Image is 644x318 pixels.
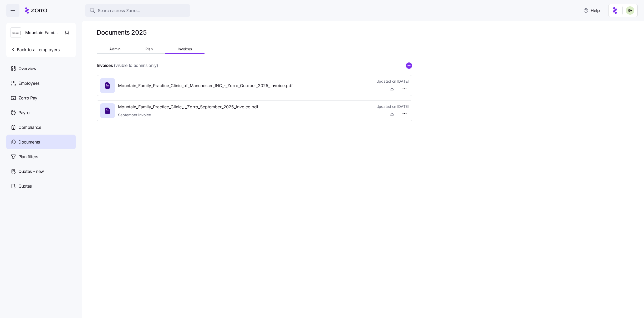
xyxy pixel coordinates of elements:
[579,5,604,16] button: Help
[406,62,412,69] svg: add icon
[6,91,76,105] a: Zorro Pay
[6,164,76,179] a: Quotes - new
[18,153,38,160] span: Plan filters
[6,61,76,76] a: Overview
[18,95,37,101] span: Zorro Pay
[376,104,409,109] span: Updated on [DATE]
[6,135,76,149] a: Documents
[6,179,76,193] a: Quotes
[626,6,634,15] img: 676487ef2089eb4995defdc85707b4f5
[109,47,120,51] span: Admin
[6,105,76,120] a: Payroll
[114,62,158,69] span: (visible to admins only)
[11,46,60,53] span: Back to all employers
[6,149,76,164] a: Plan filters
[18,168,44,175] span: Quotes - new
[118,82,293,89] span: Mountain_Family_Practice_Clinic_of_Manchester_INC_-_Zorro_October_2025_Invoice.pdf
[178,47,192,51] span: Invoices
[18,80,39,87] span: Employees
[11,28,21,38] img: Employer logo
[85,4,190,17] button: Search across Zorro...
[145,47,153,51] span: Plan
[118,104,258,110] span: Mountain_Family_Practice_Clinic_-_Zorro_September_2025_Invoice.pdf
[18,124,41,131] span: Compliance
[8,44,62,55] button: Back to all employers
[18,65,36,72] span: Overview
[97,28,146,36] h1: Documents 2025
[18,109,32,116] span: Payroll
[6,76,76,91] a: Employees
[18,139,40,145] span: Documents
[6,120,76,135] a: Compliance
[376,79,409,84] span: Updated on [DATE]
[18,183,32,189] span: Quotes
[118,112,258,118] span: September Invoice
[97,62,113,68] h4: Invoices
[25,29,58,36] span: Mountain Family Practice Clinic of Manchester Inc.
[98,7,140,14] span: Search across Zorro...
[583,7,600,14] span: Help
